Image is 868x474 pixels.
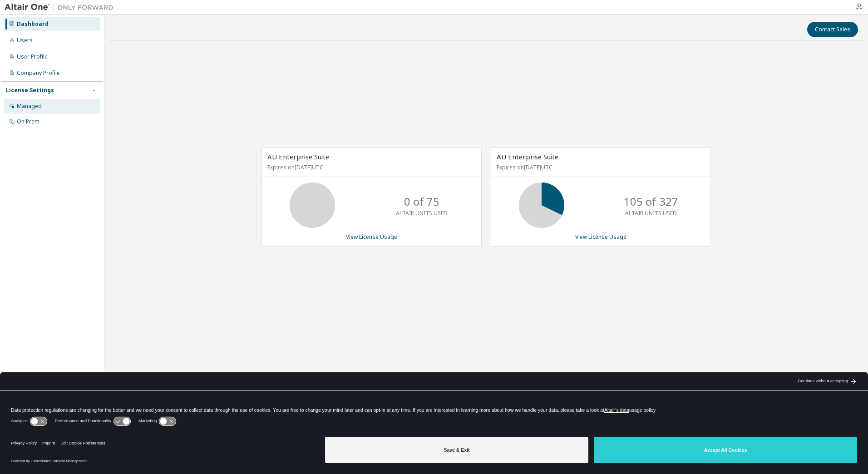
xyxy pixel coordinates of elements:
span: AU Enterprise Suite [497,152,558,161]
a: View License Usage [346,233,397,241]
div: Users [17,37,33,44]
p: Expires on [DATE] UTC [267,163,473,171]
span: AU Enterprise Suite [267,152,329,161]
p: ALTAIR UNITS USED [396,209,448,217]
p: ALTAIR UNITS USED [625,209,677,217]
button: Contact Sales [807,22,858,37]
div: Managed [17,103,42,110]
p: 105 of 327 [624,194,678,209]
div: On Prem [17,118,39,125]
div: User Profile [17,53,48,60]
p: Expires on [DATE] UTC [497,163,703,171]
div: Dashboard [17,20,49,28]
img: Altair One [5,3,118,12]
a: View License Usage [575,233,626,241]
p: 0 of 75 [404,194,439,209]
div: License Settings [6,87,54,94]
div: Company Profile [17,69,60,77]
